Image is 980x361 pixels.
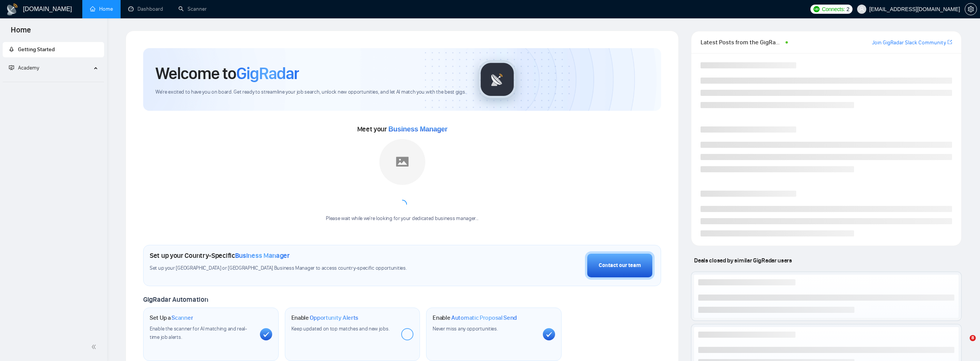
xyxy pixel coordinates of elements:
span: Business Manager [389,125,448,133]
span: Connects: [822,5,845,13]
span: double-left [91,343,99,351]
span: Academy [18,65,39,71]
h1: Set Up a [150,314,193,322]
span: setting [965,6,977,12]
iframe: Intercom live chat [954,335,972,353]
span: fund-projection-screen [9,65,14,70]
button: Contact our team [585,251,655,280]
span: Deals closed by similar GigRadar users [691,254,795,267]
div: Contact our team [599,261,641,270]
span: user [859,6,864,12]
a: dashboardDashboard [128,6,163,12]
li: Getting Started [3,42,104,57]
span: Set up your [GEOGRAPHIC_DATA] or [GEOGRAPHIC_DATA] Business Manager to access country-specific op... [150,265,453,272]
img: placeholder.png [379,139,425,185]
span: Academy [9,65,39,71]
span: GigRadar [236,63,299,84]
img: logo [6,3,18,16]
span: We're excited to have you on board. Get ready to streamline your job search, unlock new opportuni... [155,89,466,96]
span: Meet your [357,125,448,133]
a: setting [965,6,977,12]
span: 8 [970,335,976,341]
h1: Enable [433,314,517,322]
span: Business Manager [235,251,290,260]
a: homeHome [90,6,113,12]
span: Automatic Proposal Send [451,314,517,322]
span: GigRadar Automation [143,295,208,304]
span: loading [397,199,407,209]
span: Latest Posts from the GigRadar Community [701,37,783,47]
a: export [947,39,952,46]
li: Academy Homepage [3,79,104,84]
span: Opportunity Alerts [310,314,358,322]
span: rocket [9,47,14,52]
span: export [947,39,952,45]
h1: Enable [291,314,359,322]
button: setting [965,3,977,15]
span: Getting Started [18,46,55,53]
h1: Set up your Country-Specific [150,251,290,260]
span: Keep updated on top matches and new jobs. [291,325,390,332]
span: 2 [846,5,849,13]
a: searchScanner [178,6,207,12]
img: upwork-logo.png [813,6,820,12]
h1: Welcome to [155,63,299,84]
span: Home [5,24,37,40]
span: Scanner [171,314,193,322]
span: Enable the scanner for AI matching and real-time job alerts. [150,325,247,340]
span: Never miss any opportunities. [433,325,498,332]
div: Please wait while we're looking for your dedicated business manager... [321,215,483,222]
a: Join GigRadar Slack Community [872,39,946,47]
img: gigradar-logo.png [478,60,516,99]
